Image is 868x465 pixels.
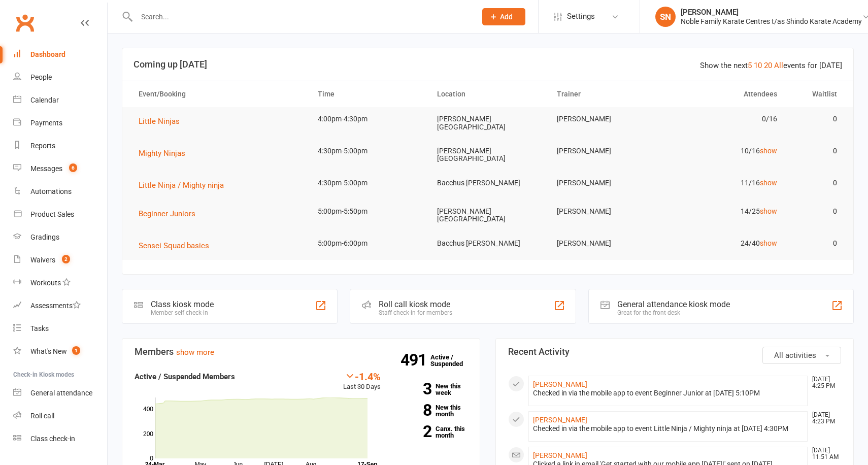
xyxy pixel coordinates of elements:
div: Staff check-in for members [379,309,452,316]
a: Messages 6 [13,157,107,180]
div: Tasks [30,324,49,333]
a: Product Sales [13,203,107,226]
td: 0 [786,107,846,131]
div: Product Sales [30,210,74,218]
a: 10 [754,61,762,70]
div: General attendance kiosk mode [617,300,730,309]
span: 2 [62,255,70,263]
span: Little Ninja / Mighty ninja [139,181,224,190]
td: [PERSON_NAME][GEOGRAPHIC_DATA] [428,107,547,139]
td: 5:00pm-6:00pm [309,231,428,255]
div: Reports [30,142,55,150]
a: All [774,61,783,70]
td: 0 [786,139,846,163]
td: [PERSON_NAME] [548,139,667,163]
input: Search... [133,10,469,24]
a: Roll call [13,405,107,427]
button: Add [482,8,525,25]
td: [PERSON_NAME] [548,200,667,223]
a: Clubworx [12,10,38,36]
span: Settings [567,5,595,28]
a: Assessments [13,294,107,317]
div: Class kiosk mode [151,300,214,309]
span: Sensei Squad basics [139,241,209,250]
div: Workouts [30,279,61,287]
div: Checked in via the mobile app to event Little Ninja / Mighty ninja at [DATE] 4:30PM [533,424,803,433]
a: [PERSON_NAME] [533,416,587,424]
a: show [760,179,777,187]
div: Dashboard [30,50,65,58]
a: Class kiosk mode [13,427,107,450]
time: [DATE] 11:51 AM [807,447,841,460]
div: Member self check-in [151,309,214,316]
div: Class check-in [30,435,75,443]
div: Calendar [30,96,59,104]
td: 4:30pm-5:00pm [309,139,428,163]
a: show [760,147,777,155]
button: Mighty Ninjas [139,147,192,159]
a: What's New1 [13,340,107,363]
td: 4:00pm-4:30pm [309,107,428,131]
a: General attendance kiosk mode [13,382,107,405]
a: 2Canx. this month [396,425,468,439]
a: Payments [13,112,107,135]
div: Assessments [30,302,81,310]
a: 8New this month [396,404,468,417]
div: Messages [30,164,62,173]
div: Great for the front desk [617,309,730,316]
th: Time [309,81,428,107]
a: Reports [13,135,107,157]
strong: 3 [396,381,431,396]
div: Show the next events for [DATE] [700,59,842,72]
button: Little Ninja / Mighty ninja [139,179,231,191]
a: 5 [748,61,752,70]
td: [PERSON_NAME][GEOGRAPHIC_DATA] [428,200,547,231]
a: 20 [764,61,772,70]
a: show [760,207,777,215]
span: Add [500,13,513,21]
h3: Coming up [DATE] [133,59,842,70]
div: Roll call kiosk mode [379,300,452,309]
td: 0 [786,171,846,195]
span: All activities [774,351,816,360]
span: Mighty Ninjas [139,149,185,158]
div: Noble Family Karate Centres t/as Shindo Karate Academy [681,17,862,26]
th: Trainer [548,81,667,107]
a: show [760,239,777,247]
td: 4:30pm-5:00pm [309,171,428,195]
td: 0/16 [667,107,786,131]
strong: 491 [400,352,430,368]
a: show more [176,348,214,357]
a: Dashboard [13,43,107,66]
div: What's New [30,347,67,355]
a: Tasks [13,317,107,340]
div: Roll call [30,412,54,420]
time: [DATE] 4:23 PM [807,412,841,425]
th: Location [428,81,547,107]
span: 1 [72,346,80,355]
a: Waivers 2 [13,249,107,272]
a: Gradings [13,226,107,249]
strong: 2 [396,424,431,439]
a: Workouts [13,272,107,294]
button: Little Ninjas [139,115,187,127]
td: 14/25 [667,200,786,223]
span: Little Ninjas [139,117,180,126]
button: Beginner Juniors [139,208,203,220]
div: Automations [30,187,72,195]
td: 0 [786,200,846,223]
button: Sensei Squad basics [139,240,216,252]
strong: Active / Suspended Members [135,372,235,381]
time: [DATE] 4:25 PM [807,376,841,389]
td: 0 [786,231,846,255]
th: Event/Booking [129,81,309,107]
td: [PERSON_NAME] [548,231,667,255]
td: [PERSON_NAME] [548,171,667,195]
div: Payments [30,119,62,127]
td: [PERSON_NAME][GEOGRAPHIC_DATA] [428,139,547,171]
div: General attendance [30,389,92,397]
td: 24/40 [667,231,786,255]
div: [PERSON_NAME] [681,8,862,17]
a: [PERSON_NAME] [533,380,587,388]
div: Waivers [30,256,55,264]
